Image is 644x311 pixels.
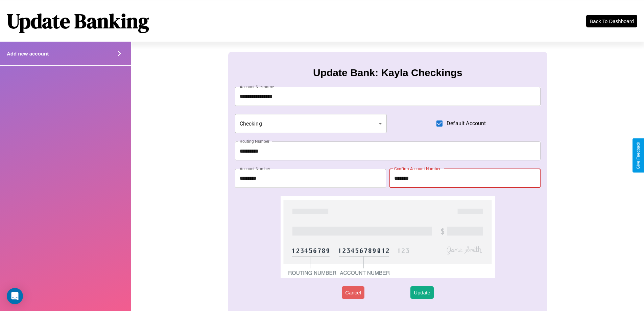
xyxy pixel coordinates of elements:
label: Confirm Account Number [394,166,440,172]
button: Back To Dashboard [586,15,637,27]
button: Cancel [342,286,364,299]
button: Update [410,286,433,299]
span: Default Account [447,119,486,128]
div: Give Feedback [636,142,641,169]
label: Routing Number [240,138,269,144]
label: Account Number [240,166,270,172]
div: Checking [235,114,387,133]
div: Open Intercom Messenger [7,288,23,304]
label: Account Nickname [240,84,274,90]
h4: Add new account [7,51,49,57]
h1: Update Banking [7,7,149,35]
h3: Update Bank: Kayla Checkings [313,67,462,79]
img: check [281,196,495,278]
